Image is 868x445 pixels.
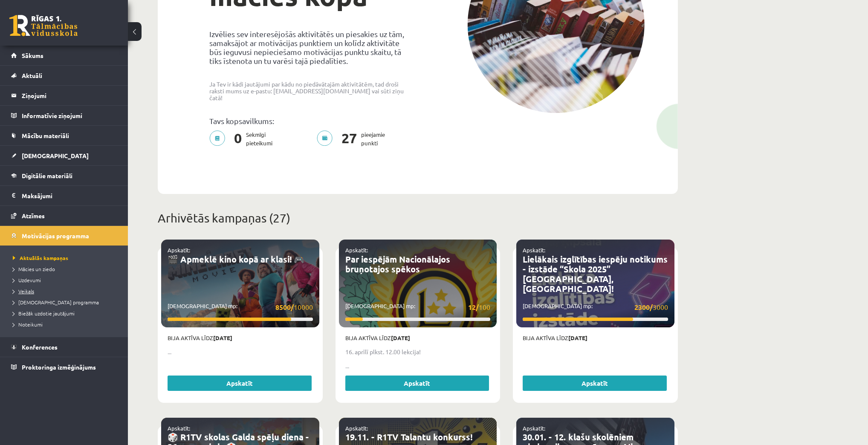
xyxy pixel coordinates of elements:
span: Biežāk uzdotie jautājumi [13,310,75,317]
span: 3000 [634,302,668,312]
span: [DEMOGRAPHIC_DATA] [22,152,89,159]
a: Apskatīt: [168,246,190,254]
span: Mācību materiāli [22,132,69,139]
a: [DEMOGRAPHIC_DATA] [11,146,117,165]
a: Par iespējām Nacionālajos bruņotajos spēkos [345,254,450,275]
a: 19.11. - R1TV Talantu konkurss! [345,431,472,442]
legend: Ziņojumi [22,86,117,105]
span: Konferences [22,343,58,351]
a: Motivācijas programma [11,226,117,246]
span: 10000 [275,302,313,312]
strong: 2300/ [634,303,653,312]
span: [DEMOGRAPHIC_DATA] programma [13,299,99,306]
a: Digitālie materiāli [11,166,117,185]
a: 🎬 Apmeklē kino kopā ar klasi! 🎮 [168,254,304,265]
a: Konferences [11,337,117,357]
p: [DEMOGRAPHIC_DATA] mp: [345,302,491,312]
a: Rīgas 1. Tālmācības vidusskola [9,15,78,36]
a: Apskatīt: [345,246,368,254]
span: 27 [337,130,361,147]
a: [DEMOGRAPHIC_DATA] programma [13,298,119,306]
strong: [DATE] [213,334,232,341]
p: [DEMOGRAPHIC_DATA] mp: [523,302,668,312]
a: Uzdevumi [13,276,119,284]
a: Apskatīt [523,376,667,391]
p: Sekmīgi pieteikumi [209,130,278,147]
p: Bija aktīva līdz [523,334,668,342]
a: Ziņojumi [11,86,117,105]
span: Atzīmes [22,212,45,220]
span: Aktuāli [22,72,42,79]
strong: [DATE] [568,334,587,341]
p: Ja Tev ir kādi jautājumi par kādu no piedāvātajām aktivitātēm, tad droši raksti mums uz e-pastu: ... [209,81,411,101]
a: Mācies un ziedo [13,265,119,273]
span: Sākums [22,52,43,59]
a: Apskatīt: [523,425,545,432]
a: Atzīmes [11,206,117,225]
strong: [DATE] [391,334,410,341]
span: Proktoringa izmēģinājums [22,363,96,371]
legend: Maksājumi [22,186,117,205]
a: Noteikumi [13,321,119,328]
span: Mācies un ziedo [13,266,55,272]
a: Veikals [13,287,119,295]
a: Apskatīt: [523,246,545,254]
span: 0 [230,130,246,147]
strong: 8500/ [275,303,294,312]
a: Apskatīt: [345,425,368,432]
span: Aktuālās kampaņas [13,254,68,261]
strong: 12/ [468,303,479,312]
p: Izvēlies sev interesējošās aktivitātēs un piesakies uz tām, samaksājot ar motivācijas punktiem un... [209,29,411,65]
p: ... [345,361,491,370]
a: Aktuāli [11,66,117,85]
a: Lielākais izglītības iespēju notikums - izstāde “Skola 2025” [GEOGRAPHIC_DATA], [GEOGRAPHIC_DATA]! [523,254,668,294]
span: Veikals [13,288,34,295]
a: Sākums [11,46,117,65]
p: ... [168,347,313,356]
a: Apskatīt [168,376,312,391]
a: Maksājumi [11,186,117,205]
a: Apskatīt: [168,425,190,432]
p: [DEMOGRAPHIC_DATA] mp: [168,302,313,312]
p: Bija aktīva līdz [168,334,313,342]
a: Mācību materiāli [11,126,117,145]
a: Aktuālās kampaņas [13,254,119,262]
p: Tavs kopsavilkums: [209,116,411,125]
span: Motivācijas programma [22,232,89,240]
a: Biežāk uzdotie jautājumi [13,309,119,317]
span: Uzdevumi [13,277,41,283]
span: Digitālie materiāli [22,172,72,179]
p: Bija aktīva līdz [345,334,491,342]
a: Proktoringa izmēģinājums [11,357,117,377]
p: pieejamie punkti [317,130,390,147]
a: Informatīvie ziņojumi [11,106,117,125]
a: Apskatīt [345,376,489,391]
strong: 16. aprīlī plkst. 12.00 lekcija! [345,348,421,355]
span: Noteikumi [13,321,43,328]
span: 100 [468,302,490,312]
p: Arhivētās kampaņas (27) [158,209,678,227]
legend: Informatīvie ziņojumi [22,106,117,125]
